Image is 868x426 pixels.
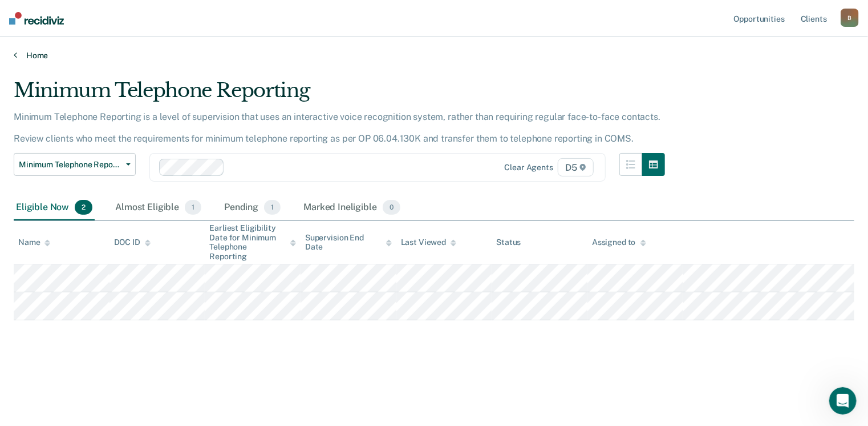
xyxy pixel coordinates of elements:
[305,233,392,252] div: Supervision End Date
[829,387,857,415] iframe: Intercom live chat
[185,200,201,215] span: 1
[209,223,296,262] div: Earliest Eligibility Date for Minimum Telephone Reporting
[14,79,665,111] div: Minimum Telephone Reporting
[19,160,121,170] span: Minimum Telephone Reporting
[9,12,64,25] img: Recidiviz
[75,200,92,215] span: 2
[401,238,456,247] div: Last Viewed
[113,195,204,220] div: Almost Eligible1
[558,158,594,176] span: D5
[114,238,151,247] div: DOC ID
[592,238,646,247] div: Assigned to
[222,195,283,220] div: Pending1
[264,200,281,215] span: 1
[383,200,400,215] span: 0
[505,163,553,172] div: Clear agents
[14,153,136,176] button: Minimum Telephone Reporting
[14,195,95,220] div: Eligible Now2
[301,195,403,220] div: Marked Ineligible0
[18,238,50,247] div: Name
[496,238,521,247] div: Status
[14,50,854,61] a: Home
[14,111,660,144] p: Minimum Telephone Reporting is a level of supervision that uses an interactive voice recognition ...
[841,9,859,27] button: B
